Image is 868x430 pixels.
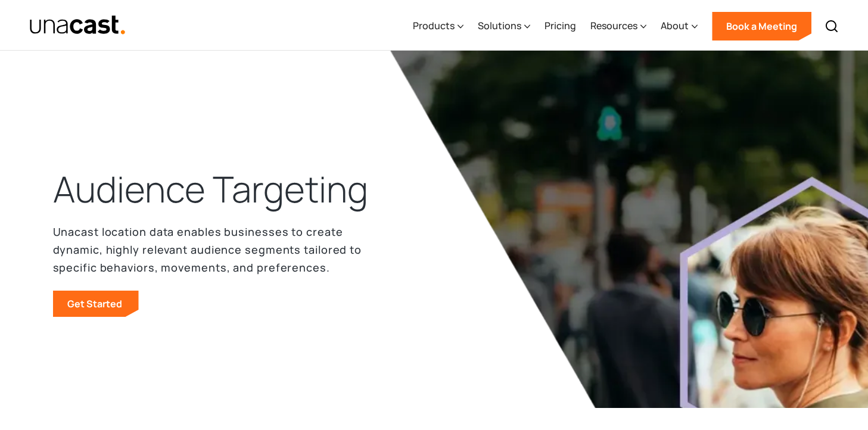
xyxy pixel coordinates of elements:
img: Search icon [825,19,839,33]
div: About [661,2,698,51]
div: About [661,18,689,33]
a: home [29,15,126,36]
a: Get Started [53,291,139,317]
img: Unacast text logo [29,15,126,36]
div: Solutions [478,2,530,51]
div: Solutions [478,18,521,33]
h1: Audience Targeting [53,166,368,213]
p: Unacast location data enables businesses to create dynamic, highly relevant audience segments tai... [53,223,363,276]
div: Resources [590,2,646,51]
div: Products [413,2,463,51]
div: Products [413,18,455,33]
div: Resources [590,18,637,33]
a: Pricing [545,2,576,51]
a: Book a Meeting [712,12,811,40]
